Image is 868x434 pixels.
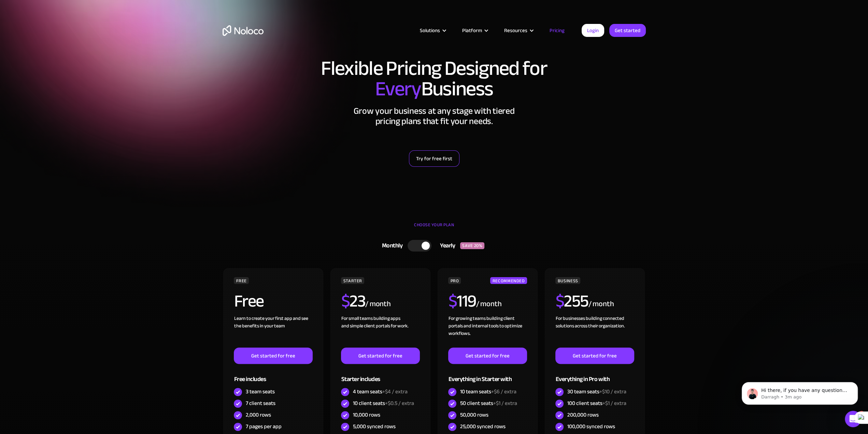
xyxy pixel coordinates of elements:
div: Yearly [431,241,460,251]
h2: Free [234,293,264,310]
a: Try for free first [409,150,459,167]
div: Free includes [234,364,312,386]
iframe: Intercom notifications message [731,368,868,416]
a: Get started for free [341,348,419,364]
div: Resources [496,26,541,35]
span: 1 [859,411,864,416]
a: Get started [609,24,646,37]
div: 50 client seats [460,399,517,407]
a: Login [582,24,604,37]
div: 200,000 rows [567,411,598,419]
div: Solutions [420,26,440,35]
span: +$10 / extra [599,386,626,397]
span: +$0.5 / extra [385,398,414,408]
div: STARTER [341,277,364,284]
div: For businesses building connected solutions across their organization. ‍ [555,315,634,348]
div: For growing teams building client portals and internal tools to optimize workflows. [448,315,527,348]
span: $ [341,285,350,317]
div: 5,000 synced rows [353,423,395,430]
div: Everything in Starter with [448,364,527,386]
div: / month [588,299,614,310]
div: Solutions [411,26,454,35]
a: Get started for free [555,348,634,364]
div: 100 client seats [567,399,626,407]
h2: 119 [448,293,476,310]
div: Starter includes [341,364,419,386]
div: 2,000 rows [245,411,271,419]
span: +$1 / extra [493,398,517,408]
span: Every [375,70,421,108]
div: SAVE 20% [460,242,484,249]
span: $ [555,285,564,317]
h2: 23 [341,293,365,310]
div: 50,000 rows [460,411,488,419]
span: +$6 / extra [491,386,516,397]
div: For small teams building apps and simple client portals for work. ‍ [341,315,419,348]
div: 25,000 synced rows [460,423,505,430]
a: Get started for free [448,348,527,364]
div: 4 team seats [353,388,407,395]
div: PRO [448,277,461,284]
h2: Grow your business at any stage with tiered pricing plans that fit your needs. [223,106,646,126]
div: Monthly [373,241,408,251]
div: 30 team seats [567,388,626,395]
div: FREE [234,277,249,284]
div: 7 pages per app [245,423,281,430]
div: 10 team seats [460,388,516,395]
div: RECOMMENDED [490,277,527,284]
div: Resources [504,26,527,35]
span: +$4 / extra [382,386,407,397]
div: Learn to create your first app and see the benefits in your team ‍ [234,315,312,348]
div: Everything in Pro with [555,364,634,386]
div: 100,000 synced rows [567,423,615,430]
div: 10 client seats [353,399,414,407]
h1: Flexible Pricing Designed for Business [223,58,646,99]
h2: 255 [555,293,588,310]
div: / month [476,299,501,310]
span: +$1 / extra [602,398,626,408]
div: 10,000 rows [353,411,380,419]
div: Platform [454,26,496,35]
iframe: Intercom live chat [845,411,861,427]
div: Platform [462,26,482,35]
div: / month [365,299,391,310]
a: home [223,25,264,36]
span: $ [448,285,457,317]
a: Pricing [541,26,573,35]
a: Get started for free [234,348,312,364]
div: 3 team seats [245,388,274,395]
div: BUSINESS [555,277,580,284]
div: CHOOSE YOUR PLAN [223,220,646,237]
div: 7 client seats [245,399,275,407]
